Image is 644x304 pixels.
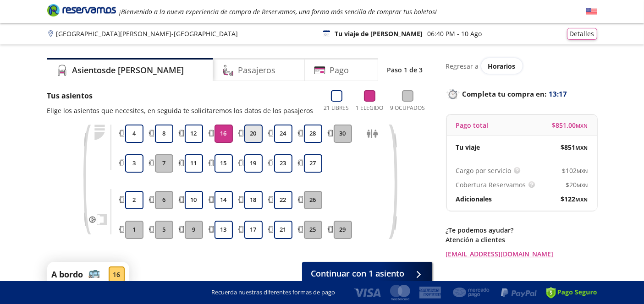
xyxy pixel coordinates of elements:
[274,191,292,209] button: 22
[356,104,384,112] p: 1 Elegido
[577,182,588,189] small: MXN
[52,268,83,281] p: A bordo
[155,221,173,239] button: 5
[446,61,479,71] p: Regresar a
[215,154,233,173] button: 15
[155,191,173,209] button: 6
[47,106,314,115] p: Elige los asientos que necesites, en seguida te solicitaremos los datos de los pasajeros
[125,191,143,209] button: 2
[304,191,322,209] button: 26
[311,267,405,280] span: Continuar con 1 asiento
[567,28,597,40] button: Detalles
[387,65,423,75] p: Paso 1 de 3
[576,196,588,203] small: MXN
[324,104,349,112] p: 21 Libres
[577,168,588,174] small: MXN
[335,29,423,38] p: Tu viaje de [PERSON_NAME]
[302,262,432,285] button: Continuar con 1 asiento
[456,180,526,190] p: Cobertura Reservamos
[72,64,184,76] h4: Asientos de [PERSON_NAME]
[456,166,512,175] p: Cargo por servicio
[244,191,263,209] button: 18
[47,3,116,17] i: Brand Logo
[212,288,336,297] p: Recuerda nuestras diferentes formas de pago
[109,266,125,282] div: 16
[238,64,276,76] h4: Pasajeros
[47,90,314,101] p: Tus asientos
[120,7,437,16] em: ¡Bienvenido a la nueva experiencia de compra de Reservamos, una forma más sencilla de comprar tus...
[155,154,173,173] button: 7
[552,120,588,130] span: $ 851.00
[446,87,597,100] p: Completa tu compra en :
[304,221,322,239] button: 25
[185,221,203,239] button: 9
[185,191,203,209] button: 10
[274,221,292,239] button: 21
[334,221,352,239] button: 29
[215,191,233,209] button: 14
[274,125,292,143] button: 24
[427,29,482,38] p: 06:40 PM - 10 Ago
[456,194,492,204] p: Adicionales
[446,225,597,235] p: ¿Te podemos ayudar?
[125,221,143,239] button: 1
[56,29,238,38] p: [GEOGRAPHIC_DATA][PERSON_NAME] - [GEOGRAPHIC_DATA]
[47,3,116,20] a: Brand Logo
[244,221,263,239] button: 17
[446,235,597,244] p: Atención a clientes
[334,125,352,143] button: 30
[304,154,322,173] button: 27
[488,62,516,71] span: Horarios
[576,144,588,151] small: MXN
[566,180,588,190] span: $ 20
[244,154,263,173] button: 19
[330,64,349,76] h4: Pago
[274,154,292,173] button: 23
[576,122,588,129] small: MXN
[125,125,143,143] button: 4
[446,58,597,74] div: Regresar a ver horarios
[456,142,480,152] p: Tu viaje
[446,249,597,259] a: [EMAIL_ADDRESS][DOMAIN_NAME]
[391,104,425,112] p: 9 Ocupados
[304,125,322,143] button: 28
[125,154,143,173] button: 3
[215,221,233,239] button: 13
[549,89,567,99] span: 13:17
[456,120,489,130] p: Pago total
[185,125,203,143] button: 12
[562,166,588,175] span: $ 102
[185,154,203,173] button: 11
[586,6,597,17] button: English
[561,194,588,204] span: $ 122
[155,125,173,143] button: 8
[244,125,263,143] button: 20
[215,125,233,143] button: 16
[561,142,588,152] span: $ 851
